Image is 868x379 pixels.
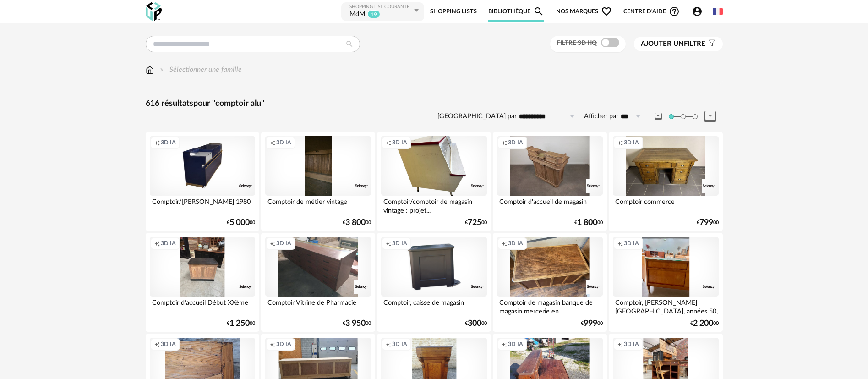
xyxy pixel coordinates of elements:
[367,10,380,18] sup: 19
[161,341,176,348] span: 3D IA
[581,320,603,327] div: € 00
[349,10,365,19] div: MdM
[377,233,491,332] a: Creation icon 3D IA Comptoir, caisse de magasin €30000
[343,220,371,226] div: € 00
[493,132,606,231] a: Creation icon 3D IA Comptoir d'accueil de magasin €1 80000
[508,139,523,146] span: 3D IA
[392,240,407,247] span: 3D IA
[265,196,371,214] div: Comptoir de métier vintage
[430,1,477,22] a: Shopping Lists
[502,341,507,348] span: Creation icon
[497,297,602,315] div: Comptoir de magasin banque de magasin mercerie en...
[265,297,371,315] div: Comptoir Vitrine de Pharmacie
[617,341,623,348] span: Creation icon
[276,139,291,146] span: 3D IA
[146,65,154,75] img: svg+xml;base64,PHN2ZyB3aWR0aD0iMTYiIGhlaWdodD0iMTciIHZpZXdCb3g9IjAgMCAxNiAxNyIgZmlsbD0ibm9uZSIgeG...
[617,240,623,247] span: Creation icon
[699,220,713,226] span: 799
[146,233,259,332] a: Creation icon 3D IA Comptoir d’accueil Début XXème €1 25000
[508,341,523,348] span: 3D IA
[349,4,412,10] div: Shopping List courante
[381,196,486,214] div: Comptoir/comptoir de magasin vintage : projet...
[713,6,723,16] img: fr
[146,2,162,21] img: OXP
[493,233,606,332] a: Creation icon 3D IA Comptoir de magasin banque de magasin mercerie en... €99900
[146,99,723,109] div: 616 résultats
[690,320,719,327] div: € 00
[386,341,391,348] span: Creation icon
[613,196,718,214] div: Comptoir commerce
[697,220,719,226] div: € 00
[345,320,366,327] span: 3 950
[270,240,275,247] span: Creation icon
[158,65,242,75] div: Sélectionner une famille
[609,233,722,332] a: Creation icon 3D IA Comptoir, [PERSON_NAME] [GEOGRAPHIC_DATA], années 50, rénové €2 20000
[533,6,544,17] span: Magnify icon
[154,341,160,348] span: Creation icon
[261,233,375,332] a: Creation icon 3D IA Comptoir Vitrine de Pharmacie €3 95000
[261,132,375,231] a: Creation icon 3D IA Comptoir de métier vintage €3 80000
[502,139,507,146] span: Creation icon
[609,132,722,231] a: Creation icon 3D IA Comptoir commerce €79900
[161,139,176,146] span: 3D IA
[386,139,391,146] span: Creation icon
[601,6,612,17] span: Heart Outline icon
[146,132,259,231] a: Creation icon 3D IA Comptoir/[PERSON_NAME] 1980 €5 00000
[276,240,291,247] span: 3D IA
[624,139,639,146] span: 3D IA
[437,112,517,121] label: [GEOGRAPHIC_DATA] par
[641,39,705,49] span: filtre
[584,320,597,327] span: 999
[692,6,703,17] span: Account Circle icon
[386,240,391,247] span: Creation icon
[624,341,639,348] span: 3D IA
[556,1,612,22] span: Nos marques
[465,220,487,226] div: € 00
[270,139,275,146] span: Creation icon
[705,39,716,49] span: Filter icon
[158,65,165,75] img: svg+xml;base64,PHN2ZyB3aWR0aD0iMTYiIGhlaWdodD0iMTYiIHZpZXdCb3g9IjAgMCAxNiAxNiIgZmlsbD0ibm9uZSIgeG...
[381,297,486,315] div: Comptoir, caisse de magasin
[229,220,250,226] span: 5 000
[613,297,718,315] div: Comptoir, [PERSON_NAME] [GEOGRAPHIC_DATA], années 50, rénové
[270,341,275,348] span: Creation icon
[154,139,160,146] span: Creation icon
[497,196,602,214] div: Comptoir d'accueil de magasin
[617,139,623,146] span: Creation icon
[634,37,723,51] button: Ajouter unfiltre Filter icon
[150,297,255,315] div: Comptoir d’accueil Début XXème
[623,6,680,17] span: Centre d'aideHelp Circle Outline icon
[508,240,523,247] span: 3D IA
[692,6,707,17] span: Account Circle icon
[343,320,371,327] div: € 00
[584,112,618,121] label: Afficher par
[154,240,160,247] span: Creation icon
[193,99,264,108] span: pour "comptoir alu"
[468,220,481,226] span: 725
[574,220,603,226] div: € 00
[557,40,597,46] span: Filtre 3D HQ
[624,240,639,247] span: 3D IA
[229,320,250,327] span: 1 250
[227,220,255,226] div: € 00
[392,341,407,348] span: 3D IA
[161,240,176,247] span: 3D IA
[669,6,680,17] span: Help Circle Outline icon
[502,240,507,247] span: Creation icon
[227,320,255,327] div: € 00
[641,40,684,47] span: Ajouter un
[345,220,366,226] span: 3 800
[488,1,544,22] a: BibliothèqueMagnify icon
[577,220,597,226] span: 1 800
[150,196,255,214] div: Comptoir/[PERSON_NAME] 1980
[276,341,291,348] span: 3D IA
[693,320,713,327] span: 2 200
[392,139,407,146] span: 3D IA
[377,132,491,231] a: Creation icon 3D IA Comptoir/comptoir de magasin vintage : projet... €72500
[465,320,487,327] div: € 00
[468,320,481,327] span: 300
